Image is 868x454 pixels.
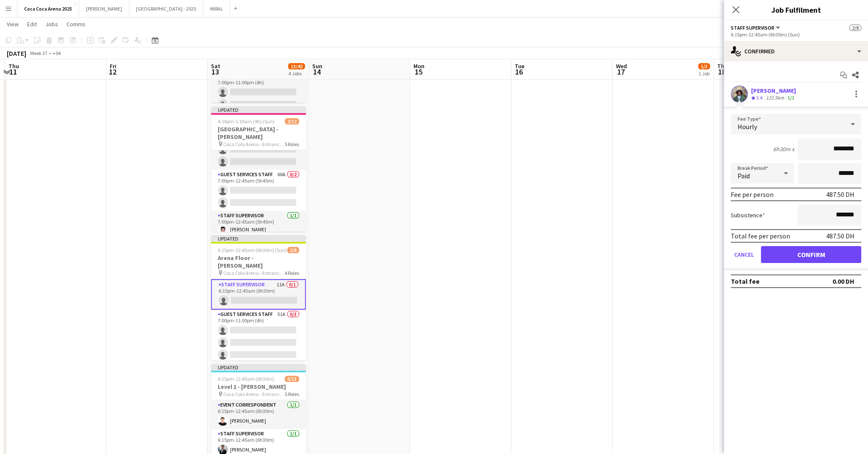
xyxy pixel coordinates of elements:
[751,87,796,94] div: [PERSON_NAME]
[724,41,868,61] div: Confirmed
[515,62,524,70] span: Tue
[731,277,760,285] div: Total fee
[203,0,230,17] button: MIRAL
[7,49,26,58] div: [DATE]
[211,235,306,360] app-job-card: Updated6:15pm-12:45am (6h30m) (Sun)2/8Arena Floor - [PERSON_NAME] Coca Cola Arena - Entrance F4 R...
[731,31,861,38] div: 6:15pm-12:45am (6h30m) (Sun)
[832,277,854,285] div: 0.00 DH
[731,25,781,31] button: Staff Supervisor
[764,94,786,102] div: 122.5km
[3,19,22,30] a: View
[285,376,299,382] span: 6/13
[413,62,424,70] span: Mon
[513,67,524,77] span: 16
[79,0,129,17] button: [PERSON_NAME]
[761,246,861,263] button: Confirm
[738,172,750,180] span: Paid
[223,141,285,147] span: Coca Cola Arena - Entrance F
[28,50,49,56] span: Week 37
[210,67,220,77] span: 13
[698,63,710,69] span: 1/3
[211,364,306,371] div: Updated
[287,247,299,253] span: 2/8
[223,391,285,397] span: Coca Cola Arena - Entrance F
[211,62,220,70] span: Sat
[211,72,306,125] app-card-role: Guest Services Staff48A0/37:00pm-11:00pm (4h)
[731,232,790,240] div: Total fee per person
[788,94,794,101] app-skills-label: 1/1
[731,211,765,219] label: Subsistence
[211,106,306,113] div: Updated
[129,0,203,17] button: [GEOGRAPHIC_DATA] - 2025
[731,246,757,263] button: Cancel
[699,70,710,77] div: 1 Job
[211,170,306,211] app-card-role: Guest Services Staff60A0/27:00pm-12:45am (5h45m)
[773,145,794,153] div: 6h30m x
[211,400,306,429] app-card-role: Event Correspondent1/16:15pm-12:45am (6h30m)[PERSON_NAME]
[826,190,854,199] div: 487.50 DH
[17,0,79,17] button: Coca Coca Arena 2025
[412,67,424,77] span: 15
[738,122,757,131] span: Hourly
[218,376,285,382] span: 6:15pm-12:45am (6h30m) (Sun)
[211,235,306,242] div: Updated
[211,254,306,269] h3: Arena Floor - [PERSON_NAME]
[110,62,116,70] span: Fri
[7,20,19,28] span: View
[615,67,627,77] span: 17
[717,62,728,70] span: Thu
[53,50,61,56] div: +04
[285,270,299,276] span: 4 Roles
[849,25,861,31] span: 2/8
[27,20,37,28] span: Edit
[63,19,89,30] a: Comms
[731,190,774,199] div: Fee per person
[108,67,116,77] span: 12
[724,4,868,15] h3: Job Fulfilment
[211,125,306,141] h3: [GEOGRAPHIC_DATA] - [PERSON_NAME]
[218,118,275,125] span: 4:30pm-1:30am (9h) (Sun)
[218,247,287,253] span: 6:15pm-12:45am (6h30m) (Sun)
[285,141,299,147] span: 5 Roles
[223,270,285,276] span: Coca Cola Arena - Entrance F
[288,70,305,77] div: 4 Jobs
[285,118,299,125] span: 2/12
[42,19,61,30] a: Jobs
[211,211,306,242] app-card-role: Staff Supervisor1/17:00pm-12:45am (5h45m)[PERSON_NAME] [PERSON_NAME]
[285,391,299,397] span: 5 Roles
[616,62,627,70] span: Wed
[24,19,40,30] a: Edit
[312,62,322,70] span: Sun
[45,20,58,28] span: Jobs
[7,67,19,77] span: 11
[211,106,306,232] app-job-card: Updated4:30pm-1:30am (9h) (Sun)2/12[GEOGRAPHIC_DATA] - [PERSON_NAME] Coca Cola Arena - Entrance F...
[756,94,763,101] span: 3.4
[211,383,306,390] h3: Level 1 - [PERSON_NAME]
[826,232,854,240] div: 487.50 DH
[67,20,86,28] span: Comms
[288,63,305,69] span: 13/42
[211,279,306,310] app-card-role: Staff Supervisor11A0/16:15pm-12:45am (6h30m)
[731,25,774,31] span: Staff Supervisor
[211,310,306,363] app-card-role: Guest Services Staff51A0/37:00pm-11:00pm (4h)
[311,67,322,77] span: 14
[8,62,19,70] span: Thu
[716,67,728,77] span: 18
